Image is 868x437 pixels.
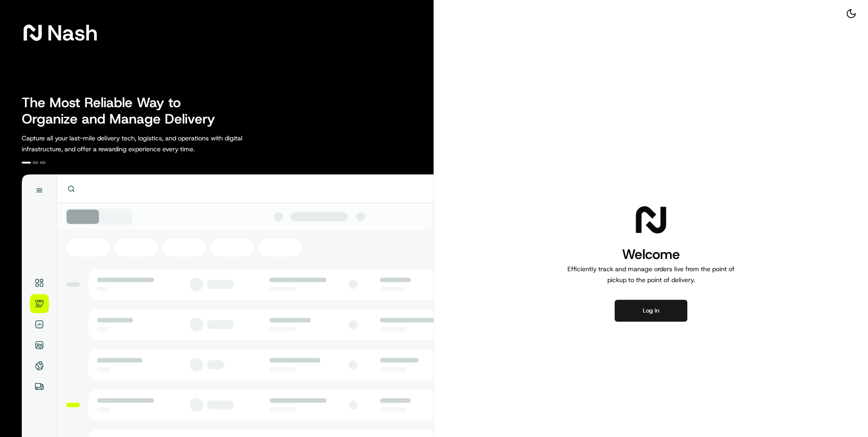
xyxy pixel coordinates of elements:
h1: Welcome [564,245,738,263]
p: Efficiently track and manage orders live from the point of pickup to the point of delivery. [564,263,738,285]
span: Nash [47,24,98,42]
h2: The Most Reliable Way to Organize and Manage Delivery [22,94,225,127]
p: Capture all your last-mile delivery tech, logistics, and operations with digital infrastructure, ... [22,133,283,154]
button: Log in [615,300,687,322]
